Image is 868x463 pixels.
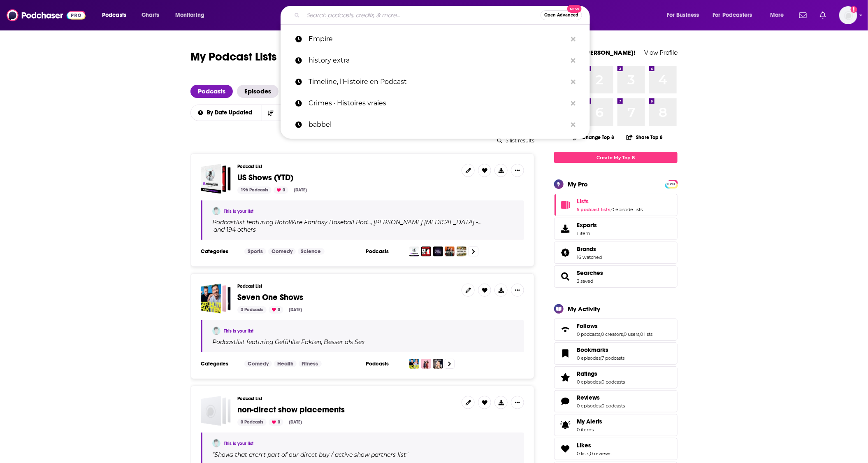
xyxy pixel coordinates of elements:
img: Gefühlte Fakten [409,359,419,369]
span: PRO [666,181,676,187]
a: 0 episodes [577,379,601,385]
a: non-direct show placements [237,405,345,414]
img: Emily Deason [212,327,220,335]
a: Exports [554,218,678,240]
a: Lists [557,199,573,211]
span: Bookmarks [554,342,678,365]
span: Charts [142,9,159,21]
span: Searches [554,265,678,288]
div: 3 Podcasts [237,306,267,314]
h1: My Podcast Lists [190,49,277,65]
a: Timeline, l'Histoire en Podcast [281,71,590,93]
img: Emily Deason [212,439,220,447]
span: , [601,403,601,409]
div: Podcast list featuring [212,338,514,346]
img: Outside/In [457,247,466,256]
a: Likes [557,443,573,455]
span: Searches [577,269,603,277]
a: Follows [557,324,573,335]
span: non-direct show placements [201,396,231,426]
span: US Shows (YTD) [237,172,293,183]
span: Bookmarks [577,346,608,354]
a: Podchaser - Follow, Share and Rate Podcasts [7,7,86,23]
span: Seven One Shows [237,292,303,302]
p: and 194 others [214,226,256,233]
h4: RotoWire Fantasy Baseball Pod… [275,219,371,226]
div: 5 list results [190,137,534,144]
span: Likes [554,438,678,460]
h3: Podcasts [366,248,403,255]
a: Empire [281,28,590,50]
a: RotoWire Fantasy Baseball Pod… [274,219,371,226]
button: open menu [279,105,296,121]
button: Show More Button [511,284,524,297]
span: " " [212,451,408,458]
button: Sort Direction [262,105,279,121]
h4: [PERSON_NAME] [MEDICAL_DATA] -… [374,219,482,226]
a: Ratings [557,372,573,383]
span: Brands [554,242,678,264]
span: , [639,331,640,337]
img: The KVJ Show [433,247,443,256]
a: Seven One Shows [201,284,231,314]
a: Brands [577,245,602,253]
a: Science [298,248,325,255]
span: Open Advanced [544,13,578,17]
div: [DATE] [285,419,305,426]
span: My Alerts [577,418,602,425]
span: , [371,219,372,226]
span: Monitoring [175,9,204,21]
a: Gefühlte Fakten [274,339,321,345]
a: 0 podcasts [601,403,625,409]
a: Welcome [PERSON_NAME]! [554,49,636,56]
span: Lists [554,194,678,216]
a: Seven One Shows [237,293,303,302]
h2: Choose List sort [190,105,296,121]
a: 0 episodes [577,403,601,409]
span: Exports [577,221,597,229]
a: This is your list [224,441,253,446]
span: Ratings [577,370,597,377]
span: Reviews [554,390,678,412]
input: Search podcasts, credits, & more... [303,9,541,22]
a: View Profile [644,49,678,56]
h3: Categories [201,361,238,367]
img: Holmberg's Morning Sickness - Arizona [421,247,431,256]
a: Follows [577,322,652,330]
div: 0 [269,306,283,314]
a: Likes [577,442,611,449]
a: Sports [244,248,266,255]
button: Show More Button [511,396,524,409]
a: Bookmarks [557,348,573,359]
h4: Gefühlte Fakten [275,339,321,345]
a: babbel [281,114,590,135]
span: non-direct show placements [237,405,345,415]
span: Logged in as edeason [839,6,857,24]
button: open menu [764,9,794,22]
div: My Pro [568,180,588,188]
a: Lists [577,198,643,205]
a: Podcasts [190,85,233,98]
div: 0 [274,186,288,194]
a: Reviews [577,394,625,401]
span: , [610,207,611,212]
svg: Add a profile image [851,6,857,13]
img: Emily Deason [212,207,220,215]
span: For Podcasters [713,9,752,21]
a: Comedy [244,361,272,367]
h3: Podcast List [237,164,455,169]
a: Episodes [237,85,279,98]
p: Empire [309,28,567,50]
a: This is your list [224,209,253,214]
a: US Shows (YTD) [201,164,231,194]
div: [DATE] [290,186,310,194]
span: , [321,338,323,346]
button: Share Top 8 [626,129,663,145]
a: Reviews [557,396,573,407]
button: open menu [96,9,137,22]
a: 0 podcasts [601,379,625,385]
